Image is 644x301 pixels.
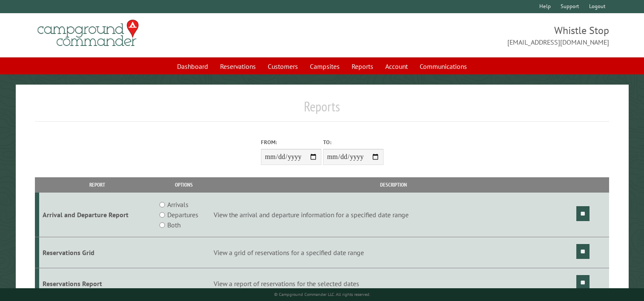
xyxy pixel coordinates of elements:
[212,268,575,299] td: View a report of reservations for the selected dates
[167,210,198,220] label: Departures
[274,292,370,297] small: © Campground Commander LLC. All rights reserved.
[35,98,609,122] h1: Reports
[263,58,303,74] a: Customers
[39,237,156,268] td: Reservations Grid
[212,193,575,237] td: View the arrival and departure information for a specified date range
[322,23,610,47] span: Whistle Stop [EMAIL_ADDRESS][DOMAIN_NAME]
[167,220,180,230] label: Both
[212,237,575,268] td: View a grid of reservations for a specified date range
[415,58,472,74] a: Communications
[167,199,189,210] label: Arrivals
[346,58,378,74] a: Reports
[39,193,156,237] td: Arrival and Departure Report
[261,138,321,146] label: From:
[35,17,141,50] img: Campground Commander
[39,268,156,299] td: Reservations Report
[215,58,261,74] a: Reservations
[323,138,384,146] label: To:
[39,177,156,192] th: Report
[172,58,213,74] a: Dashboard
[212,177,575,192] th: Description
[380,58,413,74] a: Account
[305,58,345,74] a: Campsites
[156,177,212,192] th: Options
